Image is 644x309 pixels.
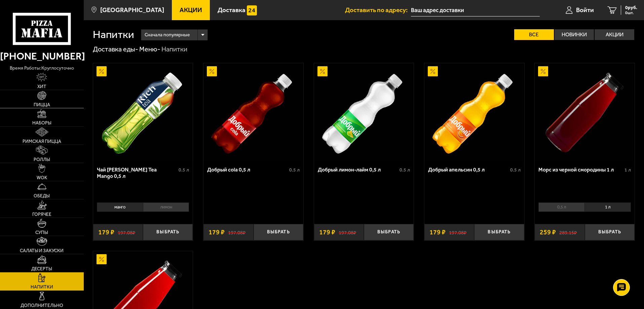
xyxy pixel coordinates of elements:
li: манго [97,202,143,212]
div: Морс из черной смородины 1 л [538,166,623,173]
span: [GEOGRAPHIC_DATA] [100,7,164,13]
span: Доставить по адресу: [345,7,411,13]
span: Салаты и закуски [20,248,64,253]
li: 1 л [584,202,631,212]
a: АкционныйДобрый cola 0,5 л [203,63,303,161]
img: Акционный [97,254,107,264]
span: Хит [37,84,46,89]
span: Обеды [34,194,50,198]
div: Добрый cola 0,5 л [207,166,288,173]
a: АкционныйЧай Rich Green Tea Mango 0,5 л [93,63,193,161]
a: Доставка еды- [93,45,138,53]
s: 197.08 ₽ [118,229,135,236]
div: Напитки [161,45,187,54]
li: 0,5 л [538,202,584,212]
label: Новинки [555,29,594,40]
img: Акционный [317,66,328,76]
li: лимон [143,202,189,212]
button: Выбрать [254,224,303,240]
div: Чай [PERSON_NAME] Tea Mango 0,5 л [97,166,177,179]
span: 179 ₽ [209,229,225,236]
img: 15daf4d41897b9f0e9f617042186c801.svg [247,5,257,15]
span: Сначала популярные [145,29,190,41]
span: Напитки [31,285,53,289]
span: Роллы [34,157,50,162]
span: 0.5 л [400,167,410,173]
img: Добрый лимон-лайм 0,5 л [315,63,413,161]
img: Добрый апельсин 0,5 л [425,63,523,161]
span: 1 л [624,167,631,173]
span: 179 ₽ [429,229,446,236]
img: Морс из черной смородины 1 л [536,63,634,161]
a: АкционныйМорс из черной смородины 1 л [535,63,635,161]
div: 0 [93,200,193,219]
span: Супы [35,230,48,235]
span: Доставка [218,7,245,13]
s: 289.15 ₽ [559,229,577,236]
div: Добрый лимон-лайм 0,5 л [318,166,398,173]
div: Добрый апельсин 0,5 л [428,166,508,173]
h1: Напитки [93,29,134,40]
span: Акции [180,7,202,13]
img: Акционный [538,66,548,76]
span: 0.5 л [289,167,300,173]
img: Добрый cola 0,5 л [204,63,302,161]
div: 0 [535,200,635,219]
a: АкционныйДобрый апельсин 0,5 л [424,63,524,161]
span: Войти [576,7,594,13]
span: Римская пицца [23,139,61,144]
button: Выбрать [364,224,414,240]
button: Выбрать [474,224,524,240]
a: АкционныйДобрый лимон-лайм 0,5 л [314,63,414,161]
img: Акционный [428,66,438,76]
span: WOK [37,176,47,180]
s: 197.08 ₽ [228,229,245,236]
span: 179 ₽ [98,229,114,236]
img: Акционный [97,66,107,76]
span: 0.5 л [179,167,189,173]
s: 197.08 ₽ [449,229,466,236]
span: Десерты [31,267,52,271]
img: Чай Rich Green Tea Mango 0,5 л [94,63,192,161]
s: 197.08 ₽ [339,229,356,236]
span: Дополнительно [21,303,63,308]
span: Пицца [34,103,50,107]
span: 0.5 л [510,167,521,173]
button: Выбрать [585,224,635,240]
span: 0 шт. [625,11,637,15]
span: 259 ₽ [540,229,556,236]
a: Меню- [139,45,160,53]
span: Горячее [32,212,51,217]
label: Все [514,29,554,40]
span: 0 руб. [625,5,637,10]
input: Ваш адрес доставки [411,4,540,16]
img: Акционный [207,66,217,76]
button: Выбрать [143,224,193,240]
label: Акции [595,29,634,40]
span: Наборы [32,121,51,125]
span: 179 ₽ [319,229,335,236]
